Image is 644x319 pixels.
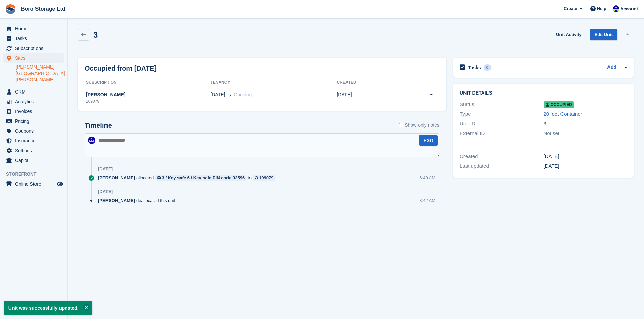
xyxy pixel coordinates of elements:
a: menu [3,146,64,155]
div: Created [460,153,543,160]
span: Sites [15,53,55,63]
span: [PERSON_NAME] [98,175,135,181]
span: Capital [15,156,55,165]
a: menu [3,126,64,136]
div: deallocated this unit [98,197,178,204]
a: 20 foot Container [544,111,582,117]
span: Occupied [544,101,574,108]
a: 109079 [253,175,275,181]
div: [PERSON_NAME] [85,91,210,98]
a: Edit Unit [590,29,617,40]
div: [DATE] [544,162,627,170]
span: Online Store [15,179,55,189]
a: Unit Activity [553,29,584,40]
span: Create [564,5,577,12]
input: Show only notes [399,122,403,129]
span: Tasks [15,34,55,43]
span: Ongoing [234,92,252,97]
a: Add [607,64,616,72]
a: menu [3,34,64,43]
div: 109079 [259,175,273,181]
button: Post [419,135,438,146]
div: [DATE] [544,153,627,160]
th: Subscription [85,77,210,88]
span: [DATE] [210,91,225,98]
a: 3 / Key safe 6 / Key safe PIN code 32596 [155,175,246,181]
span: Pricing [15,116,55,126]
a: menu [3,53,64,63]
div: 3 [544,120,627,128]
a: menu [3,97,64,106]
th: Created [337,77,396,88]
div: 8:42 AM [419,197,435,204]
a: Preview store [56,180,64,188]
span: Subscriptions [15,44,55,53]
div: Not set [544,130,627,137]
div: 0 [484,64,492,71]
div: Last updated [460,162,543,170]
span: Storefront [6,171,67,178]
div: Unit ID [460,120,543,128]
h2: Timeline [85,122,112,129]
img: Tobie Hillier [88,137,95,144]
span: Settings [15,146,55,155]
span: Insurance [15,136,55,145]
h2: 3 [93,30,98,39]
div: 3 / Key safe 6 / Key safe PIN code 32596 [162,175,245,181]
img: Tobie Hillier [613,5,619,12]
a: menu [3,156,64,165]
div: allocated to [98,175,279,181]
span: Analytics [15,97,55,106]
div: 6:40 AM [419,175,435,181]
div: Status [460,101,543,108]
span: CRM [15,87,55,97]
a: menu [3,116,64,126]
td: [DATE] [337,88,396,108]
span: Coupons [15,126,55,136]
div: Type [460,110,543,118]
a: menu [3,44,64,53]
div: [DATE] [98,189,113,194]
h2: Unit details [460,90,627,96]
label: Show only notes [399,122,439,129]
img: stora-icon-8386f47178a22dfd0bd8f6a31ec36ba5ce8667c1dd55bd0f319d3a0aa187defe.svg [5,4,16,14]
h2: Tasks [468,64,481,71]
a: menu [3,24,64,33]
p: Unit was successfully updated. [4,301,92,315]
h2: Occupied from [DATE] [85,63,157,73]
a: [PERSON_NAME][GEOGRAPHIC_DATA][PERSON_NAME] [16,64,64,83]
div: 109079 [85,98,210,104]
a: menu [3,107,64,116]
span: Invoices [15,107,55,116]
div: [DATE] [98,166,113,172]
span: [PERSON_NAME] [98,197,135,204]
span: Help [597,5,606,12]
span: Home [15,24,55,33]
a: Boro Storage Ltd [18,3,68,15]
th: Tenancy [210,77,337,88]
a: menu [3,87,64,97]
span: Account [620,6,638,12]
a: menu [3,179,64,189]
a: menu [3,136,64,145]
div: External ID [460,130,543,137]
